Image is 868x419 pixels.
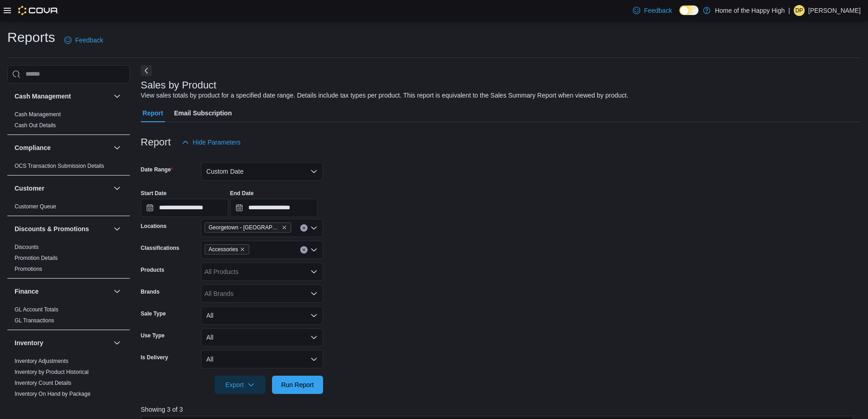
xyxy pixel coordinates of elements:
[15,255,58,261] a: Promotion Details
[7,201,130,216] div: Customer
[15,92,110,101] button: Cash Management
[112,142,123,153] button: Compliance
[796,5,803,16] span: DP
[7,109,130,134] div: Cash Management
[141,199,228,217] input: Press the down key to open a popover containing a calendar.
[679,15,680,16] span: Dark Mode
[300,246,308,253] button: Clear input
[644,6,672,15] span: Feedback
[282,225,287,230] button: Remove Georgetown - Mountainview - Fire & Flower from selection in this group
[141,137,171,148] h3: Report
[15,338,110,347] button: Inventory
[15,162,104,170] span: OCS Transaction Submission Details
[15,203,56,210] span: Customer Queue
[15,224,89,233] h3: Discounts & Promotions
[15,122,56,129] a: Cash Out Details
[220,376,260,394] span: Export
[310,224,318,232] button: Open list of options
[15,287,39,296] h3: Finance
[272,376,323,394] button: Run Report
[7,304,130,330] div: Finance
[629,1,675,20] a: Feedback
[15,266,42,272] a: Promotions
[141,354,168,361] label: Is Delivery
[15,122,56,129] span: Cash Out Details
[141,405,861,414] p: Showing 3 of 3
[230,199,318,217] input: Press the down key to open a popover containing a calendar.
[310,246,318,253] button: Open list of options
[112,286,123,297] button: Finance
[15,369,89,375] a: Inventory by Product Historical
[75,36,103,45] span: Feedback
[15,92,71,101] h3: Cash Management
[209,223,280,232] span: Georgetown - [GEOGRAPHIC_DATA] - Fire & Flower
[178,133,244,151] button: Hide Parameters
[15,224,110,233] button: Discounts & Promotions
[112,183,123,194] button: Customer
[679,5,699,15] input: Dark Mode
[15,317,54,324] a: GL Transactions
[201,306,323,325] button: All
[193,138,241,147] span: Hide Parameters
[281,380,314,389] span: Run Report
[141,190,167,197] label: Start Date
[15,368,89,376] span: Inventory by Product Historical
[201,350,323,368] button: All
[788,5,790,16] p: |
[15,203,56,210] a: Customer Queue
[15,380,72,386] a: Inventory Count Details
[15,338,43,347] h3: Inventory
[15,306,58,313] span: GL Account Totals
[15,184,110,193] button: Customer
[15,244,39,250] a: Discounts
[143,104,163,122] span: Report
[15,390,91,398] span: Inventory On Hand by Package
[15,254,58,262] span: Promotion Details
[300,224,308,232] button: Clear input
[15,143,110,152] button: Compliance
[174,104,232,122] span: Email Subscription
[310,268,318,275] button: Open list of options
[205,222,291,233] span: Georgetown - Mountainview - Fire & Flower
[209,245,238,254] span: Accessories
[201,328,323,347] button: All
[215,376,266,394] button: Export
[15,358,68,364] a: Inventory Adjustments
[141,288,159,295] label: Brands
[141,65,152,76] button: Next
[61,31,107,49] a: Feedback
[15,306,58,313] a: GL Account Totals
[15,391,91,397] a: Inventory On Hand by Package
[808,5,861,16] p: [PERSON_NAME]
[141,222,167,230] label: Locations
[7,160,130,175] div: Compliance
[794,5,805,16] div: Deanna Pimentel
[310,290,318,297] button: Open list of options
[15,317,54,324] span: GL Transactions
[715,5,785,16] p: Home of the Happy High
[240,247,245,252] button: Remove Accessories from selection in this group
[141,244,180,252] label: Classifications
[15,184,44,193] h3: Customer
[112,337,123,348] button: Inventory
[7,242,130,278] div: Discounts & Promotions
[141,166,173,173] label: Date Range
[141,91,628,100] div: View sales totals by product for a specified date range. Details include tax types per product. T...
[230,190,254,197] label: End Date
[7,28,55,47] h1: Reports
[141,332,164,339] label: Use Type
[15,287,110,296] button: Finance
[141,310,166,317] label: Sale Type
[15,111,61,118] a: Cash Management
[15,163,104,169] a: OCS Transaction Submission Details
[205,244,250,254] span: Accessories
[15,143,51,152] h3: Compliance
[112,91,123,102] button: Cash Management
[112,223,123,234] button: Discounts & Promotions
[15,379,72,387] span: Inventory Count Details
[141,266,164,274] label: Products
[18,6,59,15] img: Cova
